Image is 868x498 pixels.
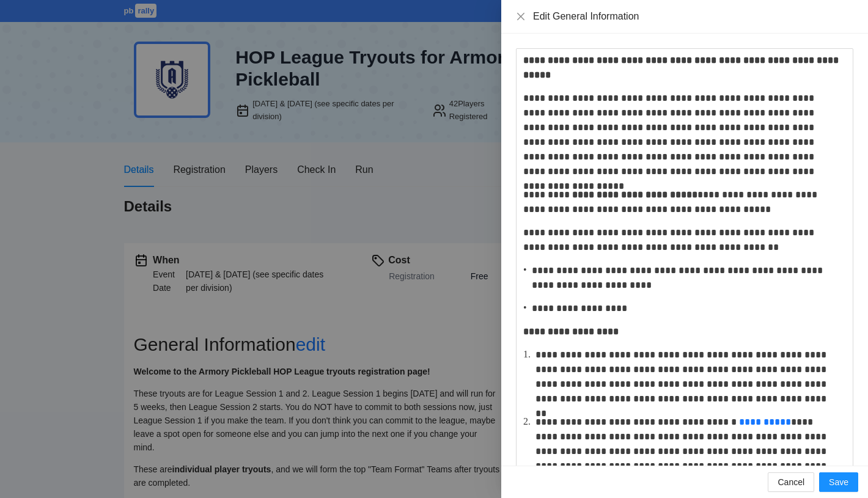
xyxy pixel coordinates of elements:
[778,475,804,489] span: Cancel
[829,475,848,489] span: Save
[516,12,526,21] span: close
[533,10,853,23] div: Edit General Information
[819,472,858,492] button: Save
[516,12,526,22] button: Close
[768,472,814,492] button: Cancel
